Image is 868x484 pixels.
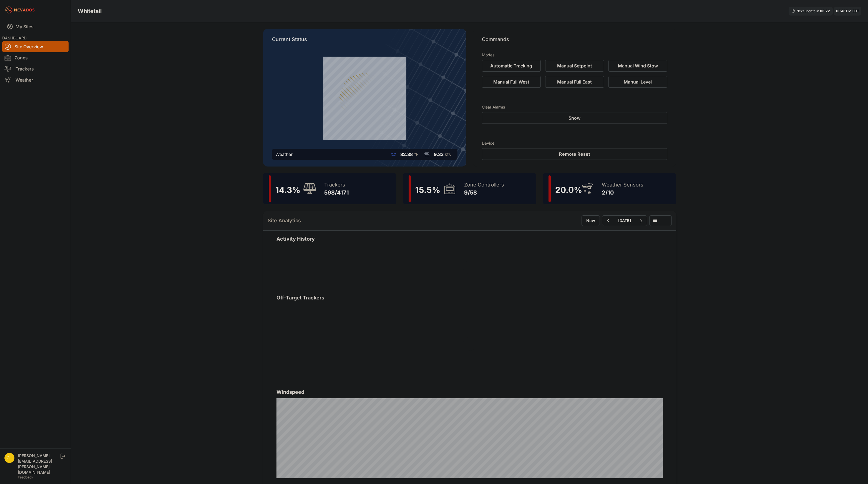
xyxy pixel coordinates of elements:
span: Next update in [796,9,819,13]
img: chris.young@nevados.solar [4,453,14,463]
button: Manual Full East [545,76,604,88]
a: 14.3%Trackers598/4171 [263,173,396,204]
h2: Off-Target Trackers [276,294,663,302]
span: 9.33 [434,152,444,157]
button: Remote Reset [482,148,667,160]
a: Weather [2,74,69,85]
span: °F [414,152,418,157]
span: 15.5 % [415,185,440,195]
div: 2/10 [602,189,643,196]
a: My Sites [2,20,69,33]
div: Weather [275,151,293,158]
div: 03 : 22 [820,9,830,13]
a: Feedback [18,475,33,479]
a: Site Overview [2,41,69,52]
div: 598/4171 [324,189,349,196]
span: EDT [852,9,859,13]
button: Automatic Tracking [482,60,541,72]
button: Manual Wind Stow [608,60,667,72]
nav: Breadcrumb [78,4,102,18]
img: Nevados [4,6,36,14]
div: Weather Sensors [602,181,643,189]
div: 9/58 [464,189,504,196]
span: 82.38 [400,152,413,157]
h2: Windspeed [276,388,663,396]
span: DASHBOARD [2,36,27,40]
a: Zones [2,52,69,63]
h2: Activity History [276,235,663,243]
span: 03:46 PM [836,9,851,13]
h3: Modes [482,52,494,58]
button: Now [582,215,600,226]
a: 15.5%Zone Controllers9/58 [403,173,536,204]
div: Zone Controllers [464,181,504,189]
span: 14.3 % [275,185,300,195]
button: Manual Setpoint [545,60,604,72]
h3: Device [482,140,667,146]
span: kts [445,152,451,157]
span: 20.0 % [555,185,582,195]
h3: Whitetail [78,7,102,15]
button: Manual Level [608,76,667,88]
button: [DATE] [614,216,635,226]
p: Current Status [272,36,457,48]
h2: Site Analytics [268,217,301,225]
a: 20.0%Weather Sensors2/10 [543,173,676,204]
div: Trackers [324,181,349,189]
a: Trackers [2,63,69,74]
div: [PERSON_NAME][EMAIL_ADDRESS][PERSON_NAME][DOMAIN_NAME] [18,453,59,475]
h3: Clear Alarms [482,104,667,110]
button: Manual Full West [482,76,541,88]
button: Snow [482,112,667,124]
p: Commands [482,36,667,48]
